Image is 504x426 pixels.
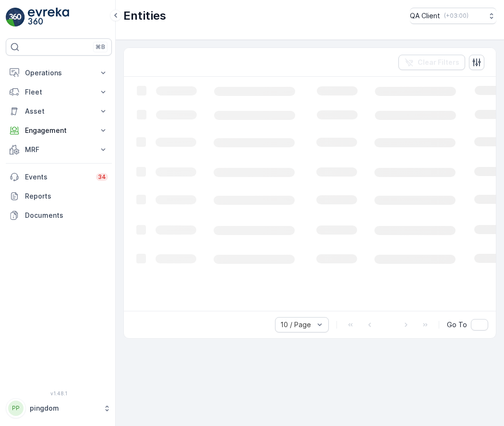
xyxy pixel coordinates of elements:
[6,398,112,418] button: PPpingdom
[6,121,112,140] button: Engagement
[25,126,93,135] p: Engagement
[6,63,112,83] button: Operations
[28,8,69,27] img: logo_light-DOdMpM7g.png
[25,145,93,154] p: MRF
[444,12,468,20] p: ( +03:00 )
[410,8,496,24] button: QA Client(+03:00)
[98,173,106,181] p: 34
[6,102,112,121] button: Asset
[6,167,112,187] a: Events34
[410,11,440,21] p: QA Client
[25,211,108,220] p: Documents
[6,206,112,225] a: Documents
[6,83,112,102] button: Fleet
[6,390,112,396] span: v 1.48.1
[6,140,112,159] button: MRF
[6,187,112,206] a: Reports
[30,403,98,413] p: pingdom
[25,68,93,78] p: Operations
[25,106,93,116] p: Asset
[25,172,90,182] p: Events
[418,58,459,67] p: Clear Filters
[447,320,467,330] span: Go To
[96,43,105,51] p: ⌘B
[123,8,166,24] p: Entities
[6,8,25,27] img: logo
[25,191,108,201] p: Reports
[8,401,24,416] div: PP
[398,55,465,70] button: Clear Filters
[25,87,93,97] p: Fleet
